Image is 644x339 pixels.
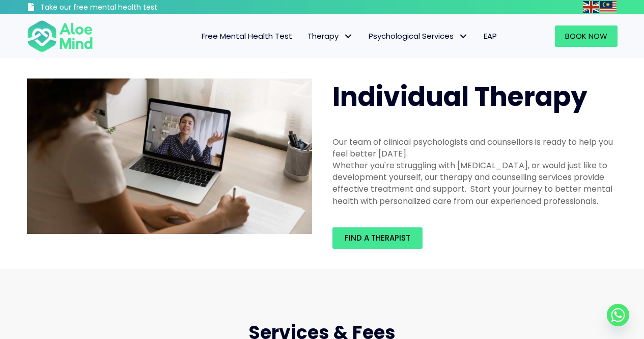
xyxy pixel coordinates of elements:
div: Our team of clinical psychologists and counsellors is ready to help you feel better [DATE]. [332,136,618,160]
span: Therapy: submenu [341,29,356,44]
h3: Take our free mental health test [40,3,212,13]
span: Book Now [565,31,607,41]
div: Whether you're struggling with [MEDICAL_DATA], or would just like to development yourself, our th... [332,160,618,207]
a: English [583,1,600,13]
span: Free Mental Health Test [202,31,292,41]
a: Find a therapist [332,227,423,249]
span: Find a therapist [345,232,410,243]
a: Take our free mental health test [27,3,212,14]
img: en [583,1,599,13]
span: Individual Therapy [332,78,587,115]
a: Whatsapp [607,304,629,326]
a: Book Now [555,25,618,47]
a: Psychological ServicesPsychological Services: submenu [361,25,476,47]
span: EAP [484,31,497,41]
a: Malay [600,1,618,13]
a: Free Mental Health Test [194,25,300,47]
img: Aloe mind Logo [27,19,93,53]
span: Therapy [307,31,353,41]
img: Therapy online individual [27,79,312,234]
a: TherapyTherapy: submenu [300,25,361,47]
img: ms [600,1,617,13]
span: Psychological Services [369,31,468,41]
nav: Menu [106,25,505,47]
span: Psychological Services: submenu [456,29,471,44]
a: EAP [476,25,505,47]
